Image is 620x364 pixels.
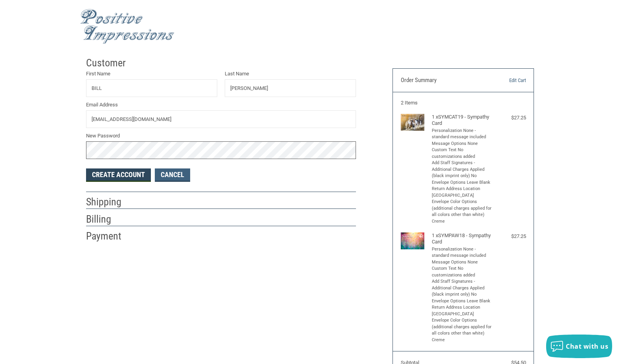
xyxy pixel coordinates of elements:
h4: 1 x SYMCAT19 - Sympathy Card [432,114,493,127]
li: Personalization None - standard message included [432,128,493,141]
label: Email Address [86,101,356,109]
li: Personalization None - standard message included [432,246,493,259]
h2: Customer [86,57,132,70]
li: Envelope Color Options (additional charges applied for all colors other than white) Creme [432,317,493,343]
h3: 2 Items [401,100,526,106]
li: Envelope Options Leave Blank [432,298,493,305]
div: $27.25 [495,114,526,122]
h2: Shipping [86,196,132,209]
a: Cancel [155,168,190,182]
h2: Payment [86,230,132,243]
li: Add Staff Signatures - Additional Charges Applied (black imprint only) No [432,278,493,298]
li: Custom Text No customizations added [432,265,493,278]
button: Chat with us [546,335,612,358]
h2: Billing [86,213,132,226]
span: Chat with us [566,342,608,351]
h4: 1 x SYMPAW18 - Sympathy Card [432,232,493,245]
button: Create Account [86,168,151,182]
h3: Order Summary [401,77,486,84]
img: Positive Impressions [80,9,174,44]
li: Envelope Options Leave Blank [432,179,493,186]
label: Last Name [225,70,356,78]
li: Message Options None [432,259,493,266]
li: Envelope Color Options (additional charges applied for all colors other than white) Creme [432,199,493,225]
li: Return Address Location [GEOGRAPHIC_DATA] [432,186,493,199]
div: $27.25 [495,232,526,240]
li: Add Staff Signatures - Additional Charges Applied (black imprint only) No [432,160,493,179]
label: New Password [86,132,356,140]
li: Custom Text No customizations added [432,147,493,160]
li: Return Address Location [GEOGRAPHIC_DATA] [432,304,493,317]
li: Message Options None [432,141,493,147]
label: First Name [86,70,217,78]
a: Edit Cart [486,77,526,84]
